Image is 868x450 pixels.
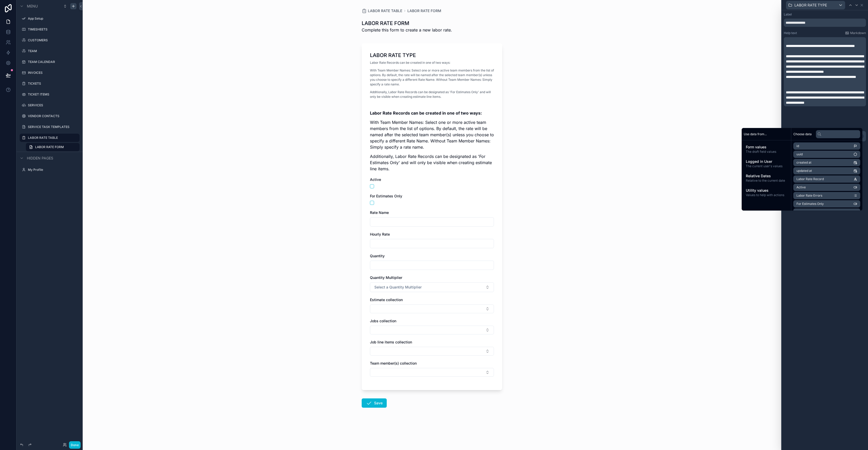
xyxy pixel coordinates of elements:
[28,60,79,64] label: TEAM CALENDAR
[28,71,79,75] label: INVOICES
[28,168,79,172] label: My Profile
[370,232,390,236] span: Hourly Rate
[794,3,827,8] span: LABOR RATE TYPE
[28,82,79,86] label: TICKETS
[746,150,787,154] span: The draft field values
[370,326,494,334] button: Select Button
[793,132,812,136] span: Choose data
[28,49,79,53] label: TEAM
[845,31,866,35] a: Markdown
[362,398,387,408] button: Save
[370,340,412,344] span: Job line items collection
[370,361,417,365] span: Team member(s) collection
[370,60,494,65] p: Labor Rate Records can be created in one of two ways:
[362,20,452,27] h1: LABOR RATE FORM
[746,173,787,179] span: Relative Dates
[742,140,791,201] div: scrollable content
[370,347,494,356] button: Select Button
[28,125,79,129] label: SERVICE TASK TEMPLATES
[362,8,402,13] a: LABOR RATE TABLE
[370,194,402,198] span: For Estimates Only
[784,31,797,35] label: Help text
[27,4,38,9] span: Menu
[28,17,79,21] label: App Setup
[370,298,403,302] span: Estimate collection
[850,31,866,35] span: Markdown
[28,103,79,107] label: SERVICES
[370,282,494,292] button: Select Button
[370,210,389,215] span: Rate Name
[370,368,494,377] button: Select Button
[784,37,866,106] div: scrollable content
[374,285,422,290] span: Select a Quantity Multiplier
[370,110,482,116] strong: Labor Rate Records can be created in one of two ways:
[370,319,396,323] span: Jobs collection
[786,1,845,10] button: LABOR RATE TYPE
[35,145,64,149] span: LABOR RATE FORM
[370,254,385,258] span: Quantity
[744,132,767,136] span: Use data from...
[370,177,381,182] span: Active
[28,38,79,42] label: CUSTOMERS
[407,8,441,13] a: LABOR RATE FORM
[746,164,787,168] span: The current user's values
[746,179,787,183] span: Relative to the current date
[27,156,53,161] span: Hidden pages
[746,188,787,193] span: Utility values
[370,68,494,87] p: With Team Member Names: Select one or more active team members from the list of options. By defau...
[28,27,79,31] label: TIMESHEETS
[28,92,79,97] label: TICKET ITEMS
[28,136,76,140] label: LABOR RATE TABLE
[370,304,494,313] button: Select Button
[370,52,416,59] h1: LABOR RATE TYPE
[26,143,80,151] a: LABOR RATE FORM
[370,153,494,172] p: Additionally, Labor Rate Records can be designated as 'For Estimates Only' and will only be visib...
[69,441,81,449] button: Done
[746,144,787,150] span: Form values
[370,90,494,99] p: Additionally, Labor Rate Records can be designated as 'For Estimates Only' and will only be visib...
[746,159,787,164] span: Logged in User
[368,8,402,13] span: LABOR RATE TABLE
[370,275,402,280] span: Quantity Multiplier
[370,119,494,150] p: With Team Member Names: Select one or more active team members from the list of options. By defau...
[28,114,79,118] label: VENDOR CONTACTS
[746,193,787,197] span: Values to help with actions
[784,12,792,17] label: Label
[362,27,452,33] p: Complete this form to create a new labor rate.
